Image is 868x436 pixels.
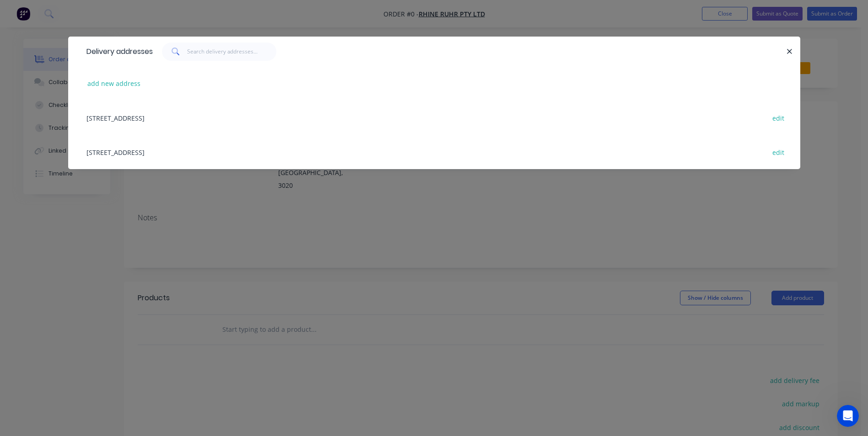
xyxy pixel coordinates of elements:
[768,112,789,124] button: edit
[82,101,787,135] div: [STREET_ADDRESS]
[82,135,787,169] div: [STREET_ADDRESS]
[837,405,859,427] iframe: Intercom live chat
[187,43,276,61] input: Search delivery addresses...
[768,146,789,158] button: edit
[82,37,153,66] div: Delivery addresses
[83,77,146,90] button: add new address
